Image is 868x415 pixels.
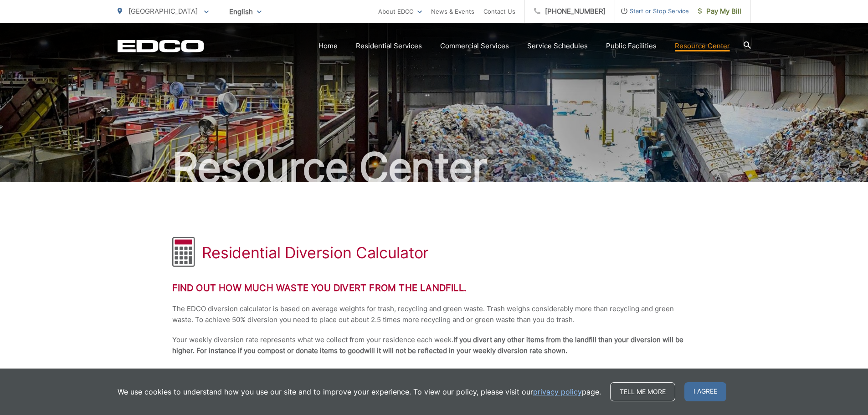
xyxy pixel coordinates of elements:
[356,41,422,51] a: Residential Services
[118,145,751,190] h2: Resource Center
[698,6,741,17] span: Pay My Bill
[675,41,730,51] a: Resource Center
[318,41,338,51] a: Home
[440,41,509,51] a: Commercial Services
[118,40,204,52] a: EDCD logo. Return to the homepage.
[128,7,198,15] span: [GEOGRAPHIC_DATA]
[606,41,657,51] a: Public Facilities
[533,386,582,397] a: privacy policy
[483,6,515,17] a: Contact Us
[172,303,696,325] p: The EDCO diversion calculator is based on average weights for trash, recycling and green waste. T...
[527,41,588,51] a: Service Schedules
[610,382,675,401] a: Tell me more
[118,386,601,397] p: We use cookies to understand how you use our site and to improve your experience. To view our pol...
[222,4,268,20] span: English
[172,282,696,293] h3: Find out how much waste you divert from the landfill.
[378,6,422,17] a: About EDCO
[431,6,474,17] a: News & Events
[684,382,726,401] span: I agree
[172,335,683,355] strong: If you divert any other items from the landfill than your diversion will be higher. For instance ...
[172,334,696,356] p: Your weekly diversion rate represents what we collect from your residence each week.
[202,244,429,262] h1: Residential Diversion Calculator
